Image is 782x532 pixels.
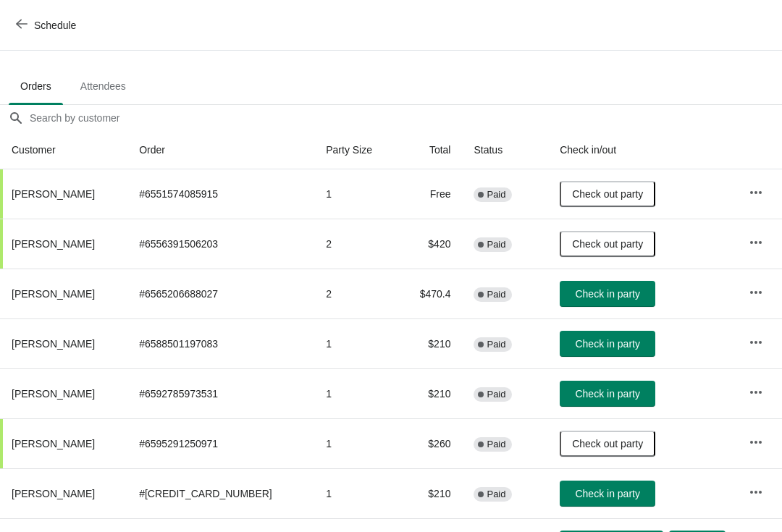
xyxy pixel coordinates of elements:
[560,431,655,457] button: Check out party
[560,181,655,207] button: Check out party
[12,338,95,350] span: [PERSON_NAME]
[29,105,782,131] input: Search by customer
[127,468,314,518] td: # [CREDIT_CARD_NUMBER]
[127,169,314,219] td: # 6551574085915
[487,489,505,500] span: Paid
[398,169,463,219] td: Free
[487,389,505,400] span: Paid
[12,438,95,449] span: [PERSON_NAME]
[398,468,463,518] td: $210
[69,73,138,99] span: Attendees
[575,338,639,350] span: Check in party
[12,188,95,200] span: [PERSON_NAME]
[314,219,398,269] td: 2
[12,238,95,250] span: [PERSON_NAME]
[127,418,314,468] td: # 6595291250971
[548,131,736,169] th: Check in/out
[7,12,88,38] button: Schedule
[127,368,314,418] td: # 6592785973531
[314,368,398,418] td: 1
[9,73,63,99] span: Orders
[398,269,463,318] td: $470.4
[12,288,95,300] span: [PERSON_NAME]
[560,231,655,257] button: Check out party
[127,318,314,368] td: # 6588501197083
[398,368,463,418] td: $210
[560,281,655,307] button: Check in party
[398,418,463,468] td: $260
[314,169,398,219] td: 1
[34,20,76,31] span: Schedule
[127,219,314,269] td: # 6556391506203
[127,131,314,169] th: Order
[314,131,398,169] th: Party Size
[314,318,398,368] td: 1
[462,131,548,169] th: Status
[12,388,95,400] span: [PERSON_NAME]
[560,331,655,357] button: Check in party
[127,269,314,318] td: # 6565206688027
[560,381,655,407] button: Check in party
[314,269,398,318] td: 2
[572,188,643,200] span: Check out party
[575,288,639,300] span: Check in party
[398,318,463,368] td: $210
[487,239,505,250] span: Paid
[575,488,639,499] span: Check in party
[398,131,463,169] th: Total
[487,439,505,450] span: Paid
[487,339,505,350] span: Paid
[572,238,643,250] span: Check out party
[398,219,463,269] td: $420
[487,189,505,200] span: Paid
[12,488,95,499] span: [PERSON_NAME]
[314,418,398,468] td: 1
[572,438,643,449] span: Check out party
[560,481,655,507] button: Check in party
[314,468,398,518] td: 1
[575,388,639,400] span: Check in party
[487,289,505,300] span: Paid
